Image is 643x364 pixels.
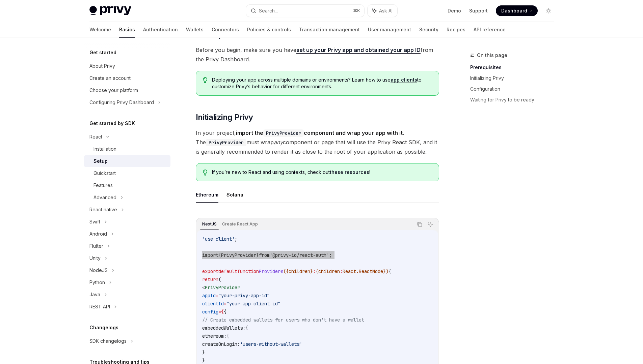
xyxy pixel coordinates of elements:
[89,22,111,38] a: Welcome
[316,268,318,274] span: {
[205,284,240,291] span: PrivyProvider
[196,128,439,156] span: In your project, . The must wrap component or page that will use the Privy React SDK, and it is g...
[89,62,115,70] div: About Privy
[84,179,170,191] a: Features
[89,74,131,82] div: Create an account
[318,268,340,274] span: children
[383,268,389,274] span: })
[470,84,559,94] a: Configuration
[353,8,360,13] span: ⌘ K
[221,309,224,315] span: {
[216,293,218,299] span: =
[202,349,205,355] span: }
[202,276,218,282] span: return
[89,324,118,332] h5: Changelogs
[206,139,246,146] code: PrivyProvider
[340,268,343,274] span: :
[196,45,439,64] span: Before you begin, make sure you have from the Privy Dashboard.
[202,357,205,363] span: }
[89,206,117,214] div: React native
[329,252,332,258] span: ;
[470,94,559,105] a: Waiting for Privy to be ready
[89,133,102,141] div: React
[84,155,170,167] a: Setup
[543,5,554,16] button: Toggle dark mode
[356,268,359,274] span: .
[226,301,280,307] span: "your-app-client-id"
[259,252,270,258] span: from
[202,325,245,331] span: embeddedWallets:
[226,333,229,339] span: {
[203,77,208,83] svg: Tip
[202,252,218,258] span: import
[477,51,507,59] span: On this page
[84,167,170,179] a: Quickstart
[202,236,235,242] span: 'use client'
[84,84,170,96] a: Choose your platform
[196,112,253,123] span: Initializing Privy
[296,47,421,54] a: set up your Privy app and obtained your app ID
[496,5,538,16] a: Dashboard
[236,129,403,136] strong: import the component and wrap your app with it
[368,5,397,17] button: Ask AI
[218,293,270,299] span: "your-privy-app-id"
[202,309,218,315] span: config
[89,86,138,94] div: Choose your platform
[247,22,291,38] a: Policies & controls
[89,278,105,286] div: Python
[470,73,559,84] a: Initializing Privy
[89,266,108,274] div: NodeJS
[237,268,259,274] span: function
[93,181,113,189] div: Features
[469,7,488,14] a: Support
[245,325,248,331] span: {
[93,145,116,153] div: Installation
[330,169,343,175] a: these
[447,22,465,38] a: Recipes
[93,193,116,202] div: Advanced
[218,276,221,282] span: (
[202,301,224,307] span: clientId
[84,143,170,155] a: Installation
[89,119,135,127] h5: Get started by SDK
[419,22,438,38] a: Security
[143,22,178,38] a: Authentication
[359,268,383,274] span: ReactNode
[93,169,116,177] div: Quickstart
[212,169,432,176] span: If you’re new to React and using contexts, check out !
[474,22,506,38] a: API reference
[202,341,240,347] span: createOnLogin:
[299,22,360,38] a: Transaction management
[220,220,260,228] div: Create React App
[310,268,313,274] span: }
[283,268,289,274] span: ({
[224,301,226,307] span: =
[89,242,103,250] div: Flutter
[343,268,356,274] span: React
[218,252,221,258] span: {
[221,252,256,258] span: PrivyProvider
[470,62,559,73] a: Prerequisites
[448,7,461,14] a: Demo
[89,254,101,262] div: Unity
[186,22,204,38] a: Wallets
[89,6,131,16] img: light logo
[202,317,364,323] span: // Create embedded wallets for users who don't have a wallet
[89,303,110,311] div: REST API
[218,268,237,274] span: default
[235,236,237,242] span: ;
[202,284,205,291] span: <
[93,157,108,165] div: Setup
[202,268,218,274] span: export
[426,220,435,229] button: Ask AI
[89,337,127,345] div: SDK changelogs
[212,77,432,90] span: Deploying your app across multiple domains or environments? Learn how to use to customize Privy’s...
[84,60,170,72] a: About Privy
[226,187,243,203] button: Solana
[345,169,369,175] a: resources
[202,293,216,299] span: appId
[263,129,304,137] code: PrivyProvider
[368,22,411,38] a: User management
[200,220,219,228] div: NextJS
[289,268,310,274] span: children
